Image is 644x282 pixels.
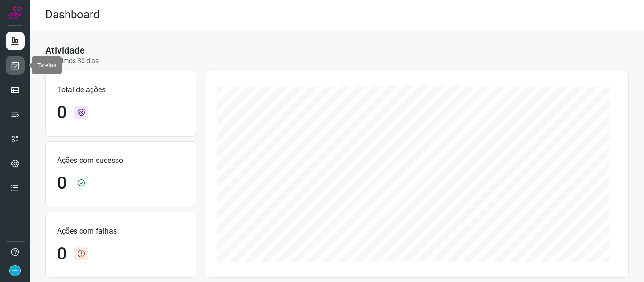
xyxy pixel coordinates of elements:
h2: Dashboard [45,8,100,22]
img: Logo [8,6,22,20]
p: Ações com falhas [57,226,184,237]
p: Ações com sucesso [57,155,184,166]
p: Últimos 30 dias [45,56,99,66]
h1: 0 [57,244,66,264]
h1: 0 [57,173,66,193]
h1: 0 [57,103,66,123]
p: Total de ações [57,84,184,96]
span: Tabelas [37,87,57,93]
h3: Atividade [45,45,85,56]
span: Tarefas [37,62,56,69]
img: 86fc21c22a90fb4bae6cb495ded7e8f6.png [9,265,21,276]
